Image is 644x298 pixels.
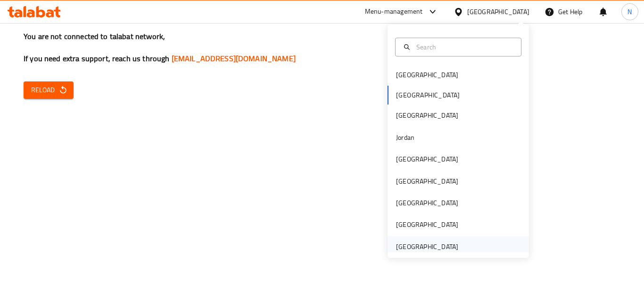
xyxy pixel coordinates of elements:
[396,219,458,230] div: [GEOGRAPHIC_DATA]
[396,176,458,186] div: [GEOGRAPHIC_DATA]
[24,31,620,64] h3: You are not connected to talabat network, If you need extra support, reach us through
[413,42,515,52] input: Search
[24,81,74,99] button: Reload
[396,198,458,208] div: [GEOGRAPHIC_DATA]
[396,154,458,164] div: [GEOGRAPHIC_DATA]
[396,132,414,143] div: Jordan
[31,84,66,96] span: Reload
[396,70,458,80] div: [GEOGRAPHIC_DATA]
[627,7,632,17] span: N
[467,7,529,17] div: [GEOGRAPHIC_DATA]
[396,110,458,121] div: [GEOGRAPHIC_DATA]
[365,6,423,17] div: Menu-management
[396,242,458,252] div: [GEOGRAPHIC_DATA]
[172,51,296,65] a: [EMAIL_ADDRESS][DOMAIN_NAME]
